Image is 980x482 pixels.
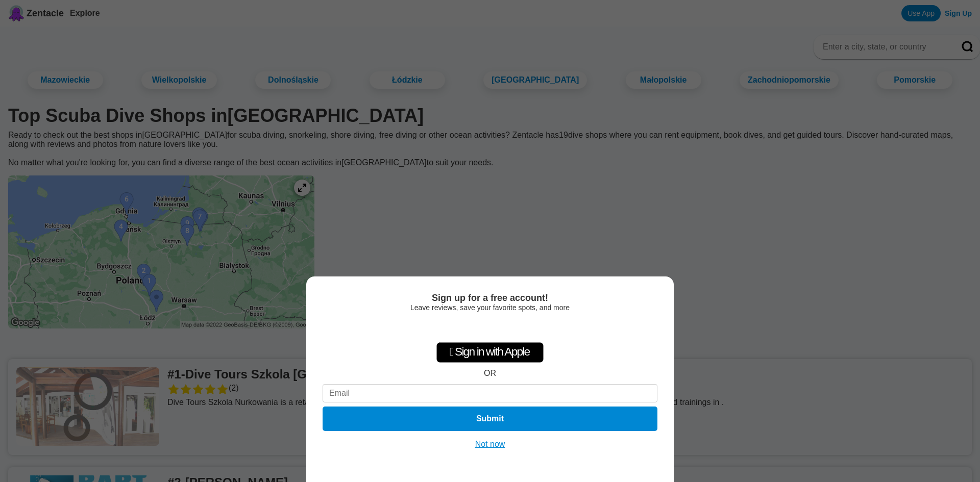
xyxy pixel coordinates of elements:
div: Sign in with Apple [436,342,544,363]
div: Sign up for a free account! [323,293,657,303]
iframe: Sign in with Google Button [438,317,542,339]
input: Email [323,384,657,402]
div: Leave reviews, save your favorite spots, and more [323,303,657,312]
button: Submit [323,407,657,431]
div: OR [484,369,496,378]
button: Not now [472,439,508,449]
